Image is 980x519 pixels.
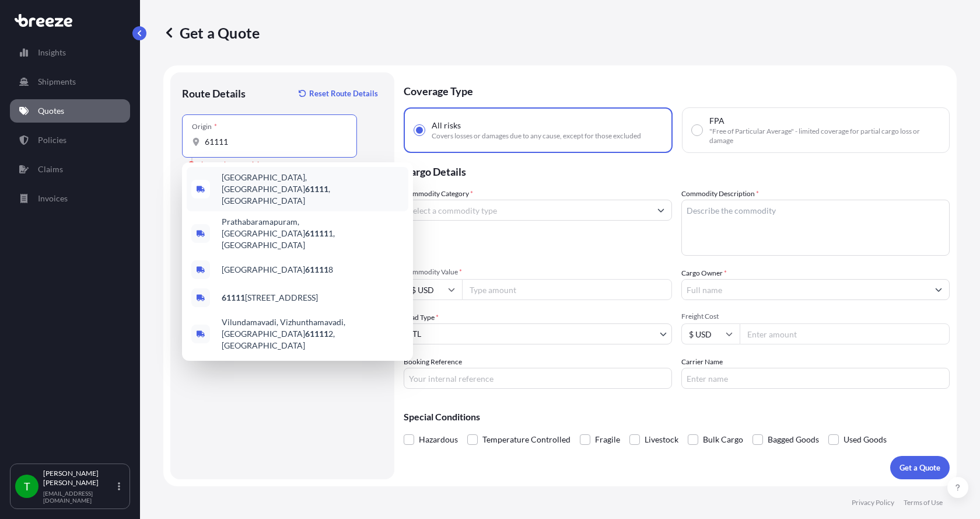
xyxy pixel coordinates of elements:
[645,431,678,448] span: Livestock
[404,412,950,422] p: Special Conditions
[709,115,724,127] span: FPA
[740,323,950,344] input: Enter amount
[709,127,940,145] span: "Free of Particular Average" - limited coverage for partial cargo loss or damage
[192,122,217,131] div: Origin
[419,431,458,448] span: Hazardous
[432,131,641,141] span: Covers losses or damages due to any cause, except for those excluded
[222,264,333,276] span: [GEOGRAPHIC_DATA] 8
[38,163,63,175] p: Claims
[24,480,30,492] span: T
[404,188,473,200] label: Commodity Category
[404,312,439,323] span: Load Type
[900,462,940,473] p: Get a Quote
[404,368,672,389] input: Your internal reference
[681,312,950,321] span: Freight Cost
[38,105,64,117] p: Quotes
[681,267,727,279] label: Cargo Owner
[305,184,328,194] b: 61111
[188,159,263,170] div: Please select an origin
[404,356,462,368] label: Booking Reference
[222,292,318,304] span: [STREET_ADDRESS]
[38,47,66,58] p: Insights
[404,72,950,107] p: Coverage Type
[222,172,404,207] span: [GEOGRAPHIC_DATA], [GEOGRAPHIC_DATA] , [GEOGRAPHIC_DATA]
[38,193,68,204] p: Invoices
[38,76,76,88] p: Shipments
[703,431,743,448] span: Bulk Cargo
[904,498,943,507] p: Terms of Use
[404,153,950,188] p: Cargo Details
[43,469,116,487] p: [PERSON_NAME] [PERSON_NAME]
[305,329,328,339] b: 61111
[309,88,378,99] p: Reset Route Details
[681,188,759,200] label: Commodity Description
[595,431,620,448] span: Fragile
[205,136,342,148] input: Origin
[404,200,650,221] input: Select a commodity type
[928,279,949,300] button: Show suggestions
[38,134,66,146] p: Policies
[681,368,950,389] input: Enter name
[222,216,404,251] span: Prathabaramapuram, [GEOGRAPHIC_DATA] 1, [GEOGRAPHIC_DATA]
[182,162,413,361] div: Show suggestions
[305,228,328,238] b: 61111
[432,120,461,131] span: All risks
[650,200,671,221] button: Show suggestions
[843,431,887,448] span: Used Goods
[482,431,570,448] span: Temperature Controlled
[163,23,260,42] p: Get a Quote
[404,267,672,277] span: Commodity Value
[182,86,246,100] p: Route Details
[768,431,819,448] span: Bagged Goods
[462,279,672,300] input: Type amount
[222,292,245,302] b: 61111
[222,316,404,351] span: Vilundamavadi, Vizhunthamavadi, [GEOGRAPHIC_DATA] 2, [GEOGRAPHIC_DATA]
[305,264,328,274] b: 61111
[409,328,421,340] span: LTL
[681,356,723,368] label: Carrier Name
[43,490,116,504] p: [EMAIL_ADDRESS][DOMAIN_NAME]
[682,279,928,300] input: Full name
[852,498,894,507] p: Privacy Policy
